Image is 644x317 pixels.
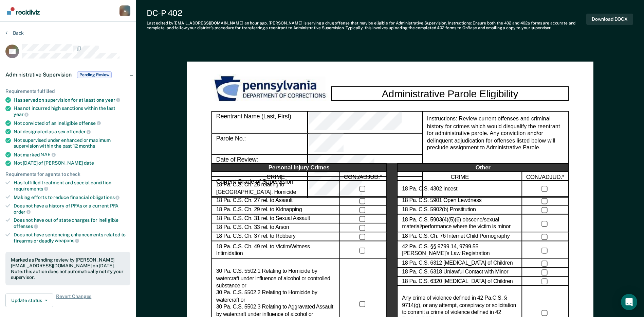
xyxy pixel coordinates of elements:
span: offender [67,129,91,134]
div: CON./ADJUD.* [340,172,386,181]
span: year [14,112,29,117]
div: Parole No.: [211,133,308,155]
label: 18 Pa. C.S. Ch. 27 rel. to Assault [216,198,292,205]
div: Not designated as a sex [14,129,130,135]
img: PDOC Logo [211,74,331,104]
div: Not convicted of an ineligible [14,120,130,126]
div: Other [397,163,569,172]
div: Does not have a history of PFAs or a current PFA order [14,203,130,215]
span: date [84,160,94,166]
label: 18 Pa. C.S. Ch. 25 relating to [GEOGRAPHIC_DATA]. Homicide [216,182,335,196]
span: obligations [90,195,119,200]
button: Update status [5,294,53,307]
span: offenses [14,223,38,229]
span: year [105,97,120,103]
label: 18 Pa. C.S. 6320 [MEDICAL_DATA] of Children [402,278,513,285]
span: Pending Review [77,71,112,78]
div: Date of Review: [308,155,422,176]
span: offense [79,120,101,126]
button: Back [5,30,24,36]
span: Revert Changes [56,294,91,307]
label: 18 Pa. C.S. Ch. 29 rel. to Kidnapping [216,206,302,214]
div: Not supervised under enhanced or maximum supervision within the past 12 [14,137,130,149]
button: Profile dropdown button [119,5,130,16]
label: 18 Pa. C.S. Ch. 49 rel. to Victim/Witness Intimidation [216,243,335,257]
div: a [119,5,130,16]
label: 18 Pa. C.S. Ch. 31 rel. to Sexual Assault [216,215,310,222]
div: Not [DATE] of [PERSON_NAME] [14,160,130,166]
div: Open Intercom Messenger [621,294,637,310]
div: Date of Review: [211,155,308,176]
div: Requirements for agents to check [5,171,130,177]
span: NAE [40,152,55,157]
label: 42 Pa. C.S. §§ 9799.14, 9799.55 [PERSON_NAME]’s Law Registration [402,243,517,257]
span: months [79,143,95,149]
button: Download DOCX [586,14,633,25]
label: 18 Pa. C.S. 5903(4)(5)(6) obscene/sexual material/performance where the victim is minor [402,216,517,231]
div: Has fulfilled treatment and special condition [14,180,130,191]
div: CRIME [211,172,340,181]
div: DC-P 402 [147,8,586,18]
div: Parole No.: [308,133,422,155]
div: Does not have sentencing enhancements related to firearms or deadly [14,232,130,244]
div: CRIME [397,172,522,181]
label: 18 Pa. C.S. 5901 Open Lewdness [402,198,481,205]
div: Not marked [14,152,130,158]
span: an hour ago [244,21,267,26]
div: Requirements fulfilled [5,88,130,94]
label: 18 Pa. C.S. 6312 [MEDICAL_DATA] of Children [402,260,513,267]
div: Administrative Parole Eligibility [331,86,569,101]
span: weapons [55,238,79,243]
div: Has served on supervision for at least one [14,97,130,103]
label: 18 Pa. C.S. 4302 Incest [402,185,457,193]
div: Personal Injury Crimes [211,163,386,172]
label: 18 Pa. C.S. Ch. 76 Internet Child Pornography [402,233,510,240]
div: Last edited by [EMAIL_ADDRESS][DOMAIN_NAME] . [PERSON_NAME] is serving a drug offense that may be... [147,21,586,31]
label: 18 Pa. C.S. Ch. 33 rel. to Arson [216,224,289,231]
span: requirements [14,186,48,191]
div: Has not incurred high sanctions within the last [14,105,130,117]
label: 18 Pa. C.S. 6318 Unlawful Contact with Minor [402,269,508,276]
span: Administrative Supervision [5,71,72,78]
div: Reentrant Name (Last, First) [211,111,308,133]
label: 18 Pa. C.S. 5902(b) Prostitution [402,206,476,214]
img: Recidiviz [7,7,40,15]
div: CON./ADJUD.* [522,172,569,181]
div: Instructions: Review current offenses and criminal history for crimes which would disqualify the ... [422,111,569,198]
div: Marked as Pending review by [PERSON_NAME][EMAIL_ADDRESS][DOMAIN_NAME] on [DATE]. Note: this actio... [11,257,125,280]
label: 18 Pa. C.S. Ch. 37 rel. to Robbery [216,233,295,240]
div: Does not have out of state charges for ineligible [14,217,130,229]
div: Reentrant Name (Last, First) [308,111,422,133]
div: Making efforts to reduce financial [14,194,130,200]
